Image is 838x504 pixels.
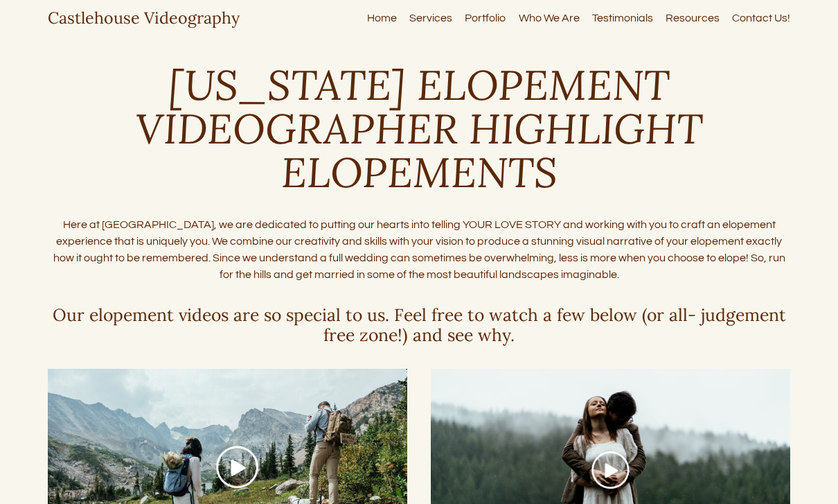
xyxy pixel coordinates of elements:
em: [US_STATE] ELOPEMENT VIDEOGRAPHER HIGHLIGHT ELOPEMENTS [136,58,714,198]
a: Castlehouse Videography [48,8,240,28]
a: Services [409,8,452,27]
a: Who We Are [519,8,580,27]
a: Testimonials [592,8,653,27]
p: Here at [GEOGRAPHIC_DATA], we are dedicated to putting our hearts into telling YOUR LOVE STORY an... [48,216,790,283]
a: Resources [666,8,720,27]
a: Contact Us! [732,8,790,27]
a: Home [367,8,397,27]
h4: Our elopement videos are so special to us. Feel free to watch a few below (or all- judgement free... [48,305,790,345]
a: Portfolio [465,8,506,27]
